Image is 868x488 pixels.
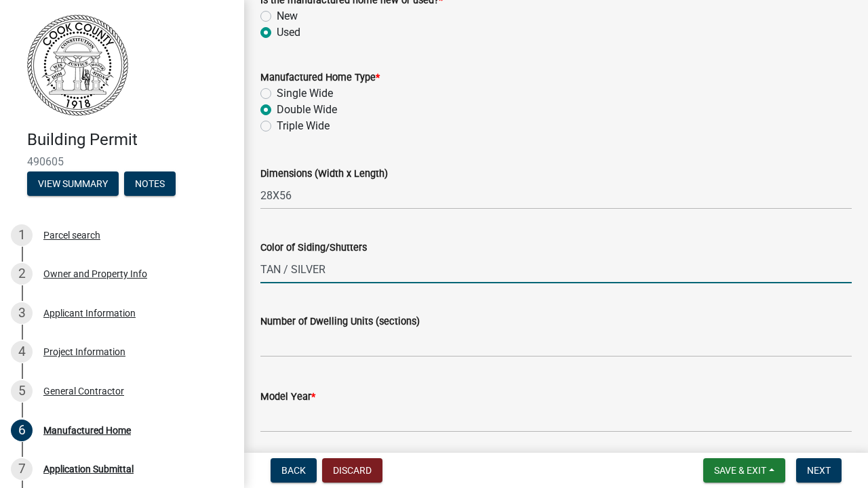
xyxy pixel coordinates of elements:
div: Applicant Information [43,308,136,318]
div: 1 [11,224,33,246]
div: Application Submittal [43,464,134,474]
div: Owner and Property Info [43,269,147,279]
span: 490605 [27,155,217,168]
label: Triple Wide [277,118,330,134]
label: Dimensions (Width x Length) [260,169,388,179]
div: 2 [11,263,33,285]
h4: Building Permit [27,130,233,150]
label: Double Wide [277,102,337,118]
label: Single Wide [277,85,333,102]
wm-modal-confirm: Notes [124,179,176,190]
button: Notes [124,171,176,196]
div: 5 [11,380,33,402]
div: Project Information [43,347,125,357]
button: Discard [322,458,382,483]
div: 3 [11,302,33,324]
div: 4 [11,341,33,363]
button: View Summary [27,171,119,196]
div: Parcel search [43,230,100,240]
div: General Contractor [43,386,124,396]
div: 7 [11,458,33,480]
label: Number of Dwelling Units (sections) [260,317,420,327]
label: Model Year [260,392,315,402]
div: Manufactured Home [43,426,131,435]
label: Color of Siding/Shutters [260,243,367,253]
span: Next [807,465,831,476]
label: Used [277,24,300,41]
wm-modal-confirm: Summary [27,179,119,190]
div: 6 [11,420,33,441]
span: Save & Exit [714,465,766,476]
label: New [277,8,298,24]
span: Back [281,465,306,476]
button: Back [271,458,317,483]
img: Cook County, Georgia [27,14,128,116]
button: Save & Exit [703,458,785,483]
button: Next [796,458,842,483]
label: Manufactured Home Type [260,73,380,83]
